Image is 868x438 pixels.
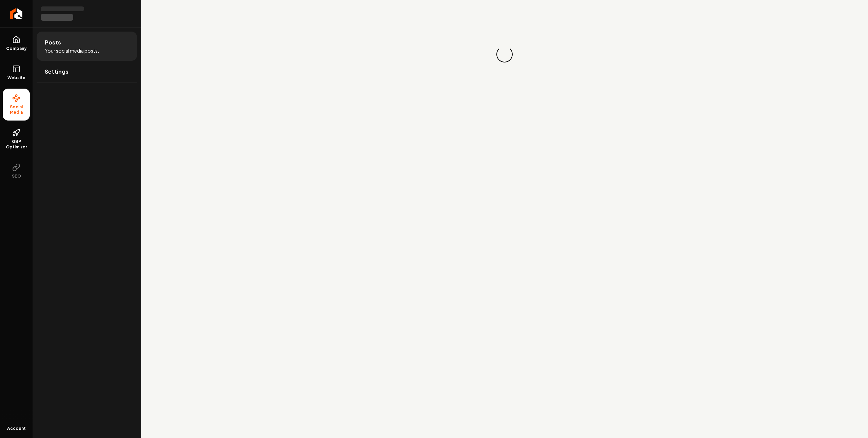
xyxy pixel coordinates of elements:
a: Settings [37,61,137,83]
span: Your social media posts. [45,47,99,54]
span: GBP Optimizer [3,139,30,150]
span: SEO [9,174,24,179]
div: Loading [496,45,514,63]
button: SEO [3,158,30,184]
a: Company [3,30,30,57]
span: Account [7,426,26,431]
span: Website [5,75,28,80]
span: Company [3,46,29,51]
span: Social Media [3,104,30,115]
img: Rebolt Logo [10,8,23,19]
a: Website [3,59,30,86]
span: Settings [45,68,68,76]
span: Posts [45,38,61,47]
a: GBP Optimizer [3,123,30,155]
